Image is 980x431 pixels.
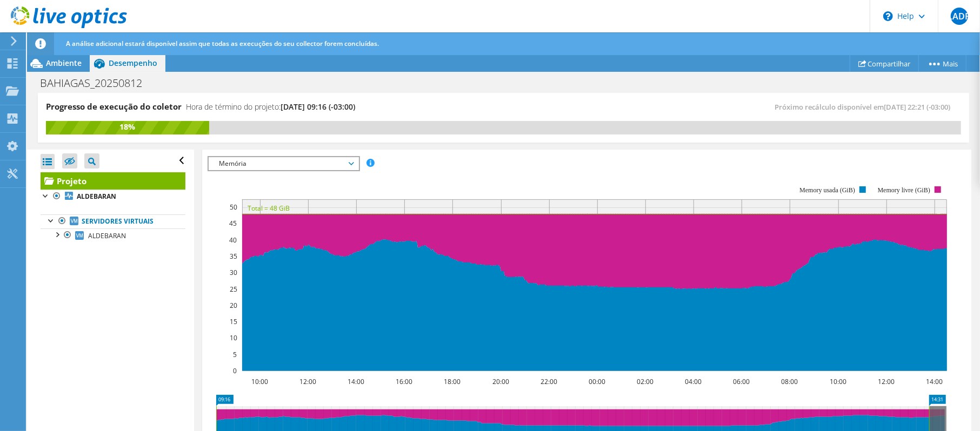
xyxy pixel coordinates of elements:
text: 40 [229,235,237,245]
text: 14:00 [348,377,364,386]
span: [DATE] 22:21 (-03:00) [884,102,950,112]
span: Memória [214,157,353,170]
text: Total = 48 GiB [248,204,290,213]
text: 25 [230,285,237,294]
h4: Hora de término do projeto: [186,101,355,113]
text: 16:00 [396,377,412,386]
text: Memory livre (GiB) [877,186,930,194]
text: 35 [230,252,237,261]
a: ALDEBARAN [41,228,185,243]
text: 45 [229,219,237,228]
text: 20 [230,301,237,310]
span: LADP [951,8,968,25]
text: 14:00 [926,377,943,386]
span: Ambiente [46,58,82,68]
text: 18:00 [444,377,461,386]
text: 20:00 [492,377,509,386]
text: 02:00 [637,377,654,386]
a: Compartilhar [850,55,919,72]
text: 5 [233,350,237,359]
a: Mais [918,55,966,72]
text: 10:00 [830,377,846,386]
span: A análise adicional estará disponível assim que todas as execuções do seu collector forem concluí... [66,39,379,48]
text: 15 [230,317,237,326]
text: Memory usada (GiB) [799,186,855,194]
text: 06:00 [733,377,750,386]
text: 12:00 [878,377,895,386]
text: 22:00 [541,377,557,386]
a: Projeto [41,172,185,190]
text: 50 [230,203,237,212]
text: 12:00 [299,377,316,386]
span: Desempenho [109,58,157,68]
text: 0 [233,366,237,375]
a: ALDEBARAN [41,190,185,204]
b: ALDEBARAN [77,192,116,201]
text: 10:00 [251,377,268,386]
text: 30 [230,268,237,277]
span: ALDEBARAN [88,231,126,240]
span: [DATE] 09:16 (-03:00) [281,102,355,112]
a: Servidores virtuais [41,214,185,228]
h1: BAHIAGAS_20250812 [35,77,159,89]
text: 04:00 [685,377,702,386]
text: 10 [230,333,237,342]
text: 08:00 [781,377,798,386]
div: 18% [46,121,209,133]
svg: \n [883,11,893,21]
span: Próximo recálculo disponível em [775,102,956,112]
text: 00:00 [589,377,605,386]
